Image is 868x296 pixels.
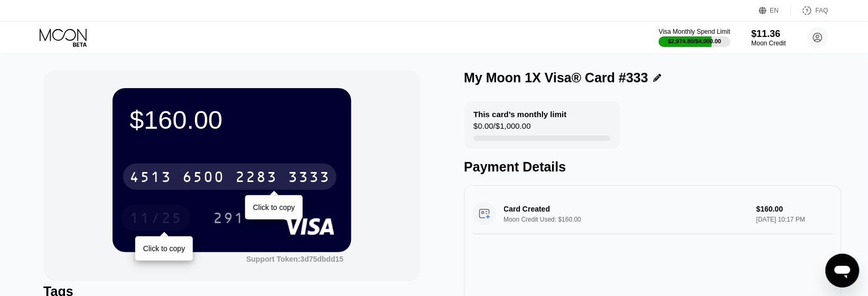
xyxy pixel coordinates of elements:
[759,5,791,16] div: EN
[182,170,225,187] div: 6500
[246,255,343,263] div: Support Token:3d75dbdd15
[213,211,245,228] div: 291
[288,170,330,187] div: 3333
[826,254,860,288] iframe: Button to launch messaging window
[752,28,786,40] div: $11.36
[464,70,649,85] div: My Moon 1X Visa® Card #333
[668,38,722,44] div: $2,974.80 / $4,000.00
[752,28,786,47] div: $11.36Moon Credit
[129,211,182,228] div: 11/25
[143,244,185,253] div: Click to copy
[205,205,253,231] div: 291
[123,164,337,190] div: 4513650022833333
[659,28,730,47] div: Visa Monthly Spend Limit$2,974.80/$4,000.00
[129,105,334,135] div: $160.00
[235,170,277,187] div: 2283
[752,40,786,47] div: Moon Credit
[474,121,531,136] div: $0.00 / $1,000.00
[129,170,172,187] div: 4513
[253,203,295,212] div: Click to copy
[464,159,842,175] div: Payment Details
[816,7,828,14] div: FAQ
[246,255,343,263] div: Support Token: 3d75dbdd15
[791,5,828,16] div: FAQ
[474,110,567,119] div: This card’s monthly limit
[659,28,730,35] div: Visa Monthly Spend Limit
[770,7,779,14] div: EN
[122,205,190,231] div: 11/25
